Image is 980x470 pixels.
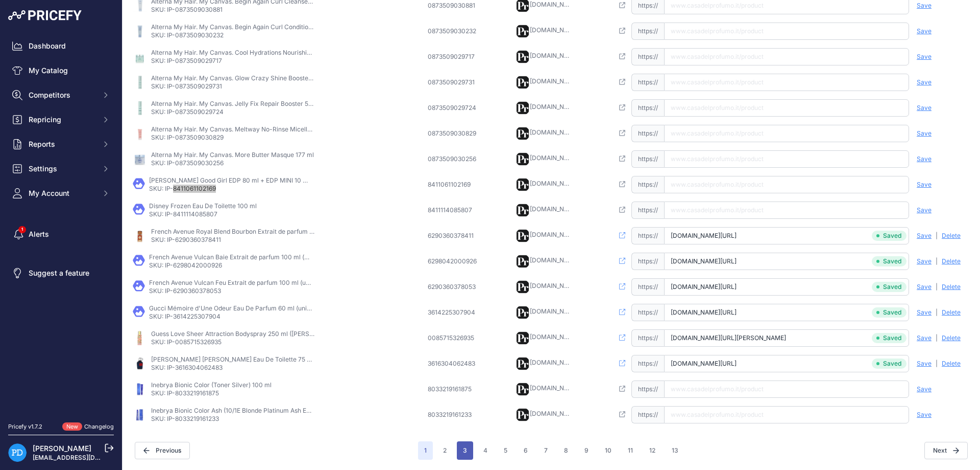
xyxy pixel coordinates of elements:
button: Go to page 8 [558,441,574,460]
span: https:// [631,278,664,296]
p: Alterna My Hair. My Canvas. Meltway No-Rinse Micellar Cleanser 101 ml [151,125,314,133]
span: 1 [418,441,433,460]
input: www.casadelprofumo.it/product [664,202,909,219]
p: French Avenue Vulcan Baie Extrait de parfum 100 ml (unisex) [149,253,312,261]
span: Reports [29,139,95,149]
span: https:// [631,253,664,270]
a: [DOMAIN_NAME] [530,1,579,8]
a: Suggest a feature [8,264,114,282]
input: www.casadelprofumo.it/product [664,23,909,40]
span: Save [917,206,932,214]
span: https:// [631,355,664,372]
div: 0873509029724 [428,104,479,112]
a: [DOMAIN_NAME] [530,282,579,289]
a: [DOMAIN_NAME] [530,333,579,341]
span: https:// [631,99,664,117]
input: www.casadelprofumo.it/product [664,48,909,65]
span: https:// [631,48,664,65]
p: Inebrya Bionic Color Ash (10/1E Blonde Platinum Ash Extra) 100 ml [151,407,314,415]
span: Save [917,53,932,61]
p: French Avenue Royal Blend Bourbon Extrait de parfum 100 ml (unisex) [151,228,314,236]
p: SKU: IP-0873509030829 [151,133,314,142]
p: SKU: IP-8033219161233 [151,415,314,423]
span: New [62,422,82,431]
span: Save [917,385,932,393]
p: Inebrya Bionic Color (Toner Silver) 100 ml [151,381,272,389]
span: Repricing [29,115,95,125]
span: Save [917,155,932,163]
div: 0085715326935 [428,334,479,342]
input: www.casadelprofumo.it/product [664,355,909,372]
a: [DOMAIN_NAME] [530,231,579,238]
button: Go to page 5 [498,441,513,460]
span: | [936,283,938,291]
p: SKU: IP-0873509030232 [151,31,314,39]
div: 0873509030881 [428,2,479,10]
button: Go to page 7 [538,441,554,460]
input: www.casadelprofumo.it/product [664,329,909,347]
a: My Catalog [8,61,114,80]
p: SKU: IP-0873509030256 [151,159,314,167]
input: www.casadelprofumo.it/product [664,278,909,296]
a: [EMAIL_ADDRESS][DOMAIN_NAME] [33,454,139,461]
button: Reports [8,135,114,153]
span: Save [917,334,932,342]
p: SKU: IP-6298042000926 [149,261,312,270]
span: Save [917,181,932,189]
span: Previous [135,442,190,459]
a: [PERSON_NAME] [33,444,91,453]
span: Delete [942,308,961,317]
p: Alterna My Hair. My Canvas. Cool Hydrations Nourishing Masque 177 ml [151,49,314,57]
div: 0873509029717 [428,53,479,61]
button: Repricing [8,110,114,129]
p: SKU: IP-0873509030881 [151,6,314,14]
button: Go to page 13 [666,441,684,460]
span: Competitors [29,90,95,100]
span: | [936,334,938,342]
span: Save [917,104,932,112]
button: Settings [8,160,114,178]
button: Go to page 2 [437,441,453,460]
span: https:// [631,74,664,91]
span: https:// [631,406,664,423]
span: Delete [942,232,961,240]
a: [DOMAIN_NAME] [530,52,579,59]
p: Alterna My Hair. My Canvas. Jelly Fix Repair Booster 50 ml [151,100,314,108]
span: | [936,308,938,317]
span: | [936,232,938,240]
span: Save [917,283,932,291]
span: My Account [29,188,95,198]
p: [PERSON_NAME] Good Girl EDP 80 ml + EDP MINI 10 ml + BL 100 ml ([PERSON_NAME]) [149,176,312,185]
input: www.casadelprofumo.it/product [664,125,909,142]
span: Save [917,411,932,419]
div: 6290360378053 [428,283,479,291]
span: Save [917,232,932,240]
div: 3614225307904 [428,308,479,317]
input: www.casadelprofumo.it/product [664,406,909,423]
a: [DOMAIN_NAME] [530,256,579,264]
a: [DOMAIN_NAME] [530,307,579,315]
span: Delete [942,257,961,265]
button: Go to page 4 [477,441,494,460]
button: Go to page 12 [643,441,661,460]
p: French Avenue Vulcan Feu Extrait de parfum 100 ml (unisex) [149,279,312,287]
span: | [936,257,938,265]
a: [DOMAIN_NAME] [530,154,579,162]
div: 6290360378411 [428,232,479,240]
p: Alterna My Hair. My Canvas. Begin Again Curl Conditioner 201 ml [151,23,314,31]
p: Disney Frozen Eau De Toilette 100 ml [149,202,257,210]
button: My Account [8,184,114,203]
p: SKU: IP-8033219161875 [151,389,272,397]
a: [DOMAIN_NAME] [530,103,579,110]
div: 8033219161875 [428,385,479,393]
div: 0873509029731 [428,78,479,86]
p: Gucci Mémoire d'Une Odeur Eau De Parfum 60 ml (unisex) [149,304,312,312]
a: [DOMAIN_NAME] [530,205,579,213]
button: Go to page 9 [578,441,595,460]
button: Go to page 6 [518,441,534,460]
p: SKU: IP-0873509029731 [151,82,314,91]
p: SKU: IP-0873509029724 [151,108,314,116]
span: Save [917,129,932,138]
input: www.casadelprofumo.it/product [664,227,909,244]
a: [DOMAIN_NAME] [530,128,579,136]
